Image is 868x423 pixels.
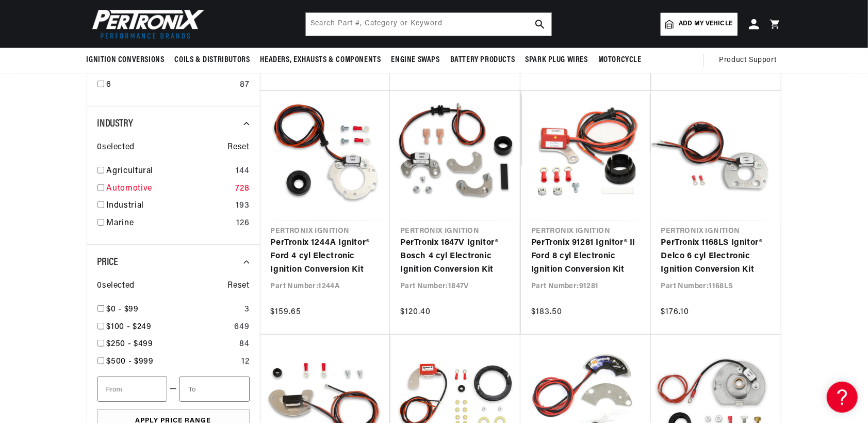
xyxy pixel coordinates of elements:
[97,279,135,293] span: 0 selected
[179,377,249,402] input: To
[241,355,249,369] div: 12
[97,119,133,129] span: Industry
[87,55,165,66] span: Ignition Conversions
[97,257,118,268] span: Price
[598,55,642,66] span: Motorcycle
[107,199,232,213] a: Industrial
[661,237,771,276] a: PerTronix 1168LS Ignitor® Delco 6 cyl Electronic Ignition Conversion Kit
[235,321,250,334] div: 649
[593,48,647,72] summary: Motorcycle
[244,303,250,317] div: 3
[107,165,232,178] a: Agricultural
[240,79,249,92] div: 87
[107,217,233,230] a: Marine
[107,305,139,314] span: $0 - $99
[107,357,154,366] span: $500 - $999
[107,340,153,348] span: $250 - $499
[255,48,386,72] summary: Headers, Exhausts & Components
[236,165,250,178] div: 144
[260,55,381,66] span: Headers, Exhausts & Components
[97,141,135,154] span: 0 selected
[450,55,515,66] span: Battery Products
[237,217,250,230] div: 126
[445,48,520,72] summary: Battery Products
[228,279,250,293] span: Reset
[661,13,737,36] a: Add my vehicle
[87,6,205,42] img: Pertronix
[306,13,551,36] input: Search Part #, Category or Keyword
[228,141,250,154] span: Reset
[170,383,177,396] span: —
[719,48,782,73] summary: Product Support
[271,237,380,276] a: PerTronix 1244A Ignitor® Ford 4 cyl Electronic Ignition Conversion Kit
[87,48,170,72] summary: Ignition Conversions
[391,55,440,66] span: Engine Swaps
[525,55,588,66] span: Spark Plug Wires
[236,182,250,196] div: 728
[400,237,510,276] a: PerTronix 1847V Ignitor® Bosch 4 cyl Electronic Ignition Conversion Kit
[386,48,445,72] summary: Engine Swaps
[531,237,641,276] a: PerTronix 91281 Ignitor® II Ford 8 cyl Electronic Ignition Conversion Kit
[239,338,249,351] div: 84
[107,323,152,331] span: $100 - $249
[107,182,232,196] a: Automotive
[679,19,732,29] span: Add my vehicle
[97,377,167,402] input: From
[175,55,250,66] span: Coils & Distributors
[719,55,777,66] span: Product Support
[236,199,250,213] div: 193
[529,13,551,36] button: search button
[107,79,236,92] a: 6
[520,48,593,72] summary: Spark Plug Wires
[170,48,255,72] summary: Coils & Distributors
